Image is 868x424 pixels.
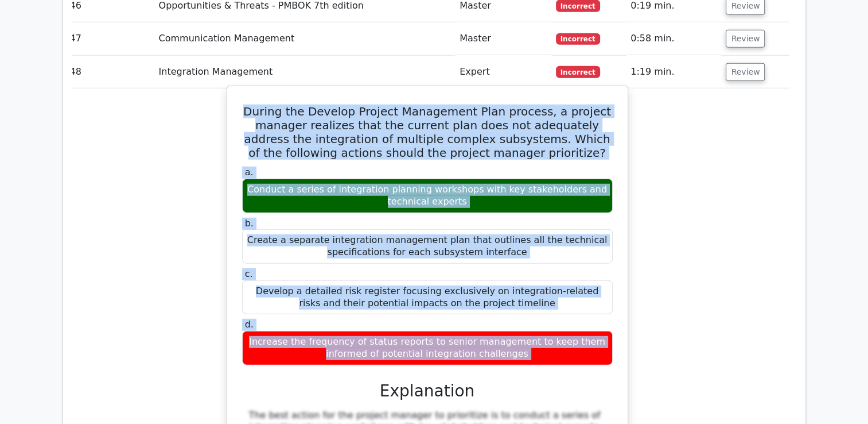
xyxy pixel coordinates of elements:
div: Create a separate integration management plan that outlines all the technical specifications for ... [242,229,613,264]
span: Incorrect [556,66,600,78]
span: c. [245,268,253,279]
td: 48 [65,56,154,88]
div: Conduct a series of integration planning workshops with key stakeholders and technical experts [242,179,613,213]
td: 1:19 min. [626,56,721,88]
span: b. [245,218,254,229]
span: Incorrect [556,33,600,45]
div: Increase the frequency of status reports to senior management to keep them informed of potential ... [242,331,613,365]
h5: During the Develop Project Management Plan process, a project manager realizes that the current p... [241,105,614,160]
td: Master [455,22,551,55]
div: Develop a detailed risk register focusing exclusively on integration-related risks and their pote... [242,280,613,315]
td: Expert [455,56,551,88]
td: Communication Management [154,22,456,55]
button: Review [726,30,765,48]
button: Review [726,63,765,81]
span: a. [245,167,254,178]
span: d. [245,319,254,330]
td: Integration Management [154,56,456,88]
h3: Explanation [249,381,606,401]
td: 47 [65,22,154,55]
td: 0:58 min. [626,22,721,55]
